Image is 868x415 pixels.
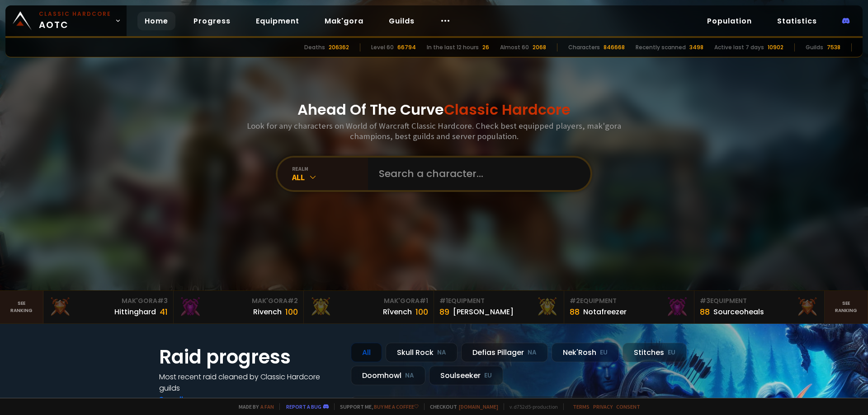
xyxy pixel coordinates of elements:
a: Buy me a coffee [374,403,419,410]
a: Population [700,12,759,30]
span: # 3 [157,296,168,305]
div: Equipment [700,296,819,306]
div: 10902 [768,43,783,51]
div: 100 [415,306,428,318]
div: Doomhowl [351,366,425,385]
div: 88 [570,306,580,318]
div: 2068 [533,43,546,51]
div: Mak'Gora [49,296,168,306]
a: Statistics [770,12,824,30]
a: Seeranking [825,291,868,323]
a: #3Equipment88Sourceoheals [694,291,825,323]
div: 3498 [689,43,703,51]
h3: Look for any characters on World of Warcraft Classic Hardcore. Check best equipped players, mak'g... [243,121,625,141]
input: Search a character... [373,158,580,190]
span: Classic Hardcore [444,99,571,120]
a: Mak'Gora#1Rîvench100 [304,291,434,323]
a: Privacy [593,403,613,410]
div: [PERSON_NAME] [453,306,514,317]
small: Classic Hardcore [39,10,111,18]
div: 7538 [827,43,840,51]
div: 88 [700,306,710,318]
div: 89 [439,306,449,318]
span: # 2 [288,296,298,305]
div: All [292,172,368,182]
a: Progress [186,12,238,30]
div: Hittinghard [114,306,156,317]
div: 846668 [604,43,625,51]
div: Mak'Gora [179,296,298,306]
a: #1Equipment89[PERSON_NAME] [434,291,564,323]
a: #2Equipment88Notafreezer [564,291,694,323]
h1: Raid progress [159,343,340,371]
div: 66794 [397,43,416,51]
div: 26 [482,43,489,51]
div: Guilds [806,43,823,51]
small: EU [668,348,675,357]
div: 41 [160,306,168,318]
div: Skull Rock [386,343,458,362]
div: Level 60 [371,43,394,51]
small: NA [437,348,446,357]
div: Active last 7 days [714,43,764,51]
span: Made by [233,403,274,410]
h1: Ahead Of The Curve [297,99,571,121]
a: a fan [260,403,274,410]
div: In the last 12 hours [427,43,479,51]
a: Home [137,12,175,30]
span: # 1 [439,296,448,305]
span: v. d752d5 - production [504,403,558,410]
div: 100 [285,306,298,318]
a: Guilds [382,12,422,30]
a: Terms [573,403,590,410]
div: Mak'Gora [309,296,428,306]
div: 206362 [329,43,349,51]
div: All [351,343,382,362]
div: Nek'Rosh [552,343,619,362]
a: Mak'Gora#2Rivench100 [174,291,304,323]
span: # 3 [700,296,710,305]
div: Sourceoheals [713,306,764,317]
span: # 2 [570,296,580,305]
a: Equipment [249,12,307,30]
a: Mak'Gora#3Hittinghard41 [43,291,174,323]
small: EU [600,348,608,357]
div: Stitches [623,343,687,362]
div: Rivench [253,306,282,317]
div: Defias Pillager [461,343,548,362]
div: Recently scanned [636,43,686,51]
div: Rîvench [383,306,412,317]
div: Almost 60 [500,43,529,51]
span: Checkout [424,403,498,410]
div: Notafreezer [583,306,627,317]
a: Consent [616,403,640,410]
div: Deaths [304,43,325,51]
span: Support me, [334,403,419,410]
span: AOTC [39,10,111,32]
div: Equipment [570,296,689,306]
small: NA [405,371,414,380]
small: NA [528,348,537,357]
h4: Most recent raid cleaned by Classic Hardcore guilds [159,371,340,394]
a: See all progress [159,394,218,405]
a: [DOMAIN_NAME] [459,403,498,410]
div: realm [292,165,368,172]
div: Soulseeker [429,366,503,385]
a: Classic HardcoreAOTC [5,5,127,36]
a: Report a bug [286,403,321,410]
span: # 1 [420,296,428,305]
a: Mak'gora [317,12,371,30]
div: Characters [568,43,600,51]
small: EU [484,371,492,380]
div: Equipment [439,296,558,306]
